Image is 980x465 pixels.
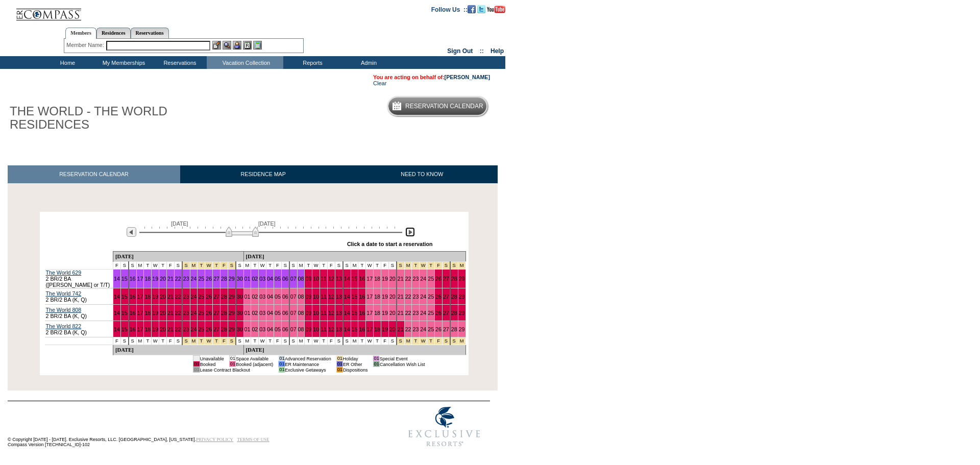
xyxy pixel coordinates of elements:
a: 23 [412,293,419,300]
td: F [381,262,389,270]
td: Christmas [404,262,412,270]
a: 09 [305,276,311,282]
a: Members [65,28,96,39]
h1: THE WORLD - THE WORLD RESIDENCES [8,103,236,134]
td: F [113,337,120,345]
a: 04 [267,293,273,300]
a: 24 [191,276,197,282]
a: 14 [114,326,120,332]
td: Thanksgiving [220,262,228,270]
a: Residences [96,28,131,38]
a: 06 [282,293,288,300]
td: 2 BR/2 BA ([PERSON_NAME] or T/T) [45,270,113,288]
a: 29 [459,276,465,282]
td: W [312,262,320,270]
a: 23 [183,310,189,316]
a: 13 [336,276,342,282]
td: T [251,262,259,270]
a: 05 [275,276,281,282]
a: 19 [152,293,158,300]
td: T [159,337,167,345]
td: Home [38,56,94,69]
a: 10 [313,326,319,332]
span: [DATE] [171,221,188,227]
a: 28 [451,310,457,316]
a: 18 [144,310,151,316]
a: 17 [366,326,373,332]
a: Reservations [131,28,169,38]
a: 03 [259,293,265,300]
a: RESIDENCE MAP [180,165,347,183]
a: 28 [221,310,227,316]
td: Christmas [420,262,427,270]
a: 22 [405,310,411,316]
a: 20 [389,310,396,316]
a: 17 [137,310,143,316]
a: 15 [121,326,128,332]
a: 19 [382,276,388,282]
td: T [374,262,381,270]
td: F [328,262,335,270]
a: 28 [221,326,227,332]
a: 02 [252,310,258,316]
td: T [305,262,312,270]
a: 05 [275,310,281,316]
td: Thanksgiving [228,262,235,270]
a: 25 [428,293,434,300]
a: 19 [382,310,388,316]
a: 13 [336,310,342,316]
a: 17 [366,293,373,300]
img: Impersonate [233,41,241,50]
a: 28 [221,293,227,300]
a: 27 [213,310,219,316]
a: 24 [191,326,197,332]
a: 20 [389,293,396,300]
a: 01 [244,276,251,282]
a: 13 [336,326,342,332]
a: 14 [344,326,350,332]
a: 07 [290,276,297,282]
a: 06 [282,276,288,282]
a: 05 [275,326,281,332]
a: 23 [183,293,189,300]
td: S [236,337,243,345]
img: View [223,41,231,50]
a: 27 [213,276,219,282]
a: 19 [152,310,158,316]
a: 23 [183,276,189,282]
a: 22 [175,310,181,316]
td: [DATE] [113,252,243,262]
a: 30 [237,326,243,332]
a: 11 [321,293,327,300]
td: Thanksgiving [190,262,198,270]
a: 25 [198,310,204,316]
a: 24 [191,293,197,300]
a: 12 [328,293,334,300]
a: 26 [206,293,212,300]
td: 2 BR/2 BA (K, Q) [45,305,113,321]
td: S [129,262,136,270]
a: 21 [398,293,404,300]
td: M [136,262,144,270]
a: 14 [114,293,120,300]
td: Thanksgiving [182,337,190,345]
td: M [351,262,358,270]
a: 14 [114,276,120,282]
td: Follow Us :: [431,5,468,13]
a: 05 [275,293,281,300]
td: W [366,262,374,270]
td: T [320,262,328,270]
a: 29 [229,276,235,282]
a: 12 [328,310,334,316]
a: 25 [198,276,204,282]
a: 08 [298,326,304,332]
a: 18 [374,293,380,300]
td: S [236,262,243,270]
a: 29 [229,310,235,316]
a: 17 [137,276,143,282]
a: 21 [398,310,404,316]
a: 23 [412,310,419,316]
a: 15 [352,310,358,316]
a: 10 [313,276,319,282]
a: 04 [267,326,273,332]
